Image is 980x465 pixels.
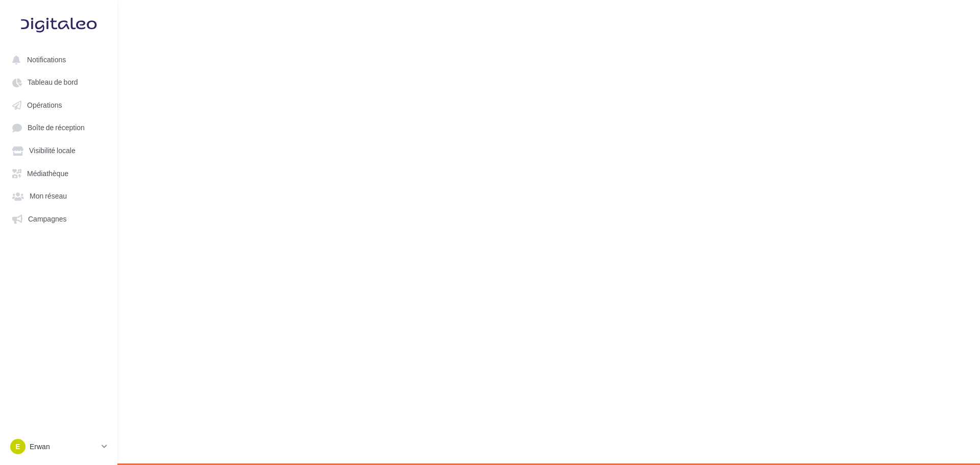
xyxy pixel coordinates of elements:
[28,214,67,223] span: Campagnes
[27,55,66,64] span: Notifications
[6,50,107,68] button: Notifications
[6,209,111,228] a: Campagnes
[8,437,109,456] a: E Erwan
[29,146,76,155] span: Visibilité locale
[30,442,97,452] p: Erwan
[6,95,111,114] a: Opérations
[27,101,62,109] span: Opérations
[6,118,111,137] a: Boîte de réception
[30,192,67,201] span: Mon réseau
[6,72,111,91] a: Tableau de bord
[15,442,20,452] span: E
[6,164,111,182] a: Médiathèque
[6,141,111,159] a: Visibilité locale
[28,78,78,87] span: Tableau de bord
[27,169,68,178] span: Médiathèque
[28,124,85,132] span: Boîte de réception
[6,186,111,205] a: Mon réseau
